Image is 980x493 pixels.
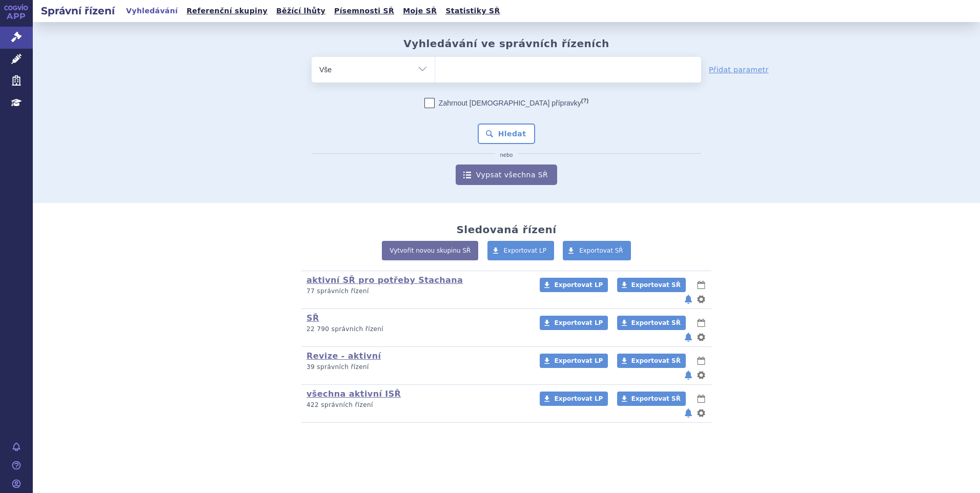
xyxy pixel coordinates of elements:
[696,369,706,381] button: nastavení
[696,317,706,329] button: lhůty
[307,351,381,361] a: Revize - aktivní
[307,401,526,409] p: 422 správních řízení
[554,319,603,326] span: Exportovat LP
[696,293,706,305] button: nastavení
[631,357,681,364] span: Exportovat SŘ
[478,124,536,144] button: Hledat
[683,331,693,343] button: notifikace
[487,241,555,260] a: Exportovat LP
[631,395,681,402] span: Exportovat SŘ
[331,4,397,18] a: Písemnosti SŘ
[382,241,478,260] a: Vytvořit novou skupinu SŘ
[696,407,706,419] button: nastavení
[709,65,769,75] a: Přidat parametr
[540,278,608,292] a: Exportovat LP
[696,331,706,343] button: nastavení
[307,389,401,399] a: všechna aktivní ISŘ
[683,293,693,305] button: notifikace
[683,407,693,419] button: notifikace
[403,37,609,50] h2: Vyhledávání ve správních řízeních
[696,279,706,291] button: lhůty
[554,395,603,402] span: Exportovat LP
[540,316,608,330] a: Exportovat LP
[273,4,329,18] a: Běžící lhůty
[424,98,588,108] label: Zahrnout [DEMOGRAPHIC_DATA] přípravky
[307,363,526,372] p: 39 správních řízení
[456,165,557,185] a: Vypsat všechna SŘ
[696,393,706,405] button: lhůty
[400,4,440,18] a: Moje SŘ
[554,357,603,364] span: Exportovat LP
[307,275,463,285] a: aktivní SŘ pro potřeby Stachana
[456,223,556,236] h2: Sledovaná řízení
[617,316,686,330] a: Exportovat SŘ
[631,281,681,289] span: Exportovat SŘ
[33,4,123,18] h2: Správní řízení
[617,354,686,368] a: Exportovat SŘ
[579,247,623,254] span: Exportovat SŘ
[563,241,631,260] a: Exportovat SŘ
[540,354,608,368] a: Exportovat LP
[307,287,526,296] p: 77 správních řízení
[495,152,518,158] i: nebo
[617,392,686,406] a: Exportovat SŘ
[617,278,686,292] a: Exportovat SŘ
[554,281,603,289] span: Exportovat LP
[696,355,706,367] button: lhůty
[540,392,608,406] a: Exportovat LP
[183,4,271,18] a: Referenční skupiny
[123,4,181,18] a: Vyhledávání
[307,325,526,334] p: 22 790 správních řízení
[683,369,693,381] button: notifikace
[631,319,681,326] span: Exportovat SŘ
[581,97,588,104] abbr: (?)
[442,4,503,18] a: Statistiky SŘ
[504,247,547,254] span: Exportovat LP
[307,313,319,323] a: SŘ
